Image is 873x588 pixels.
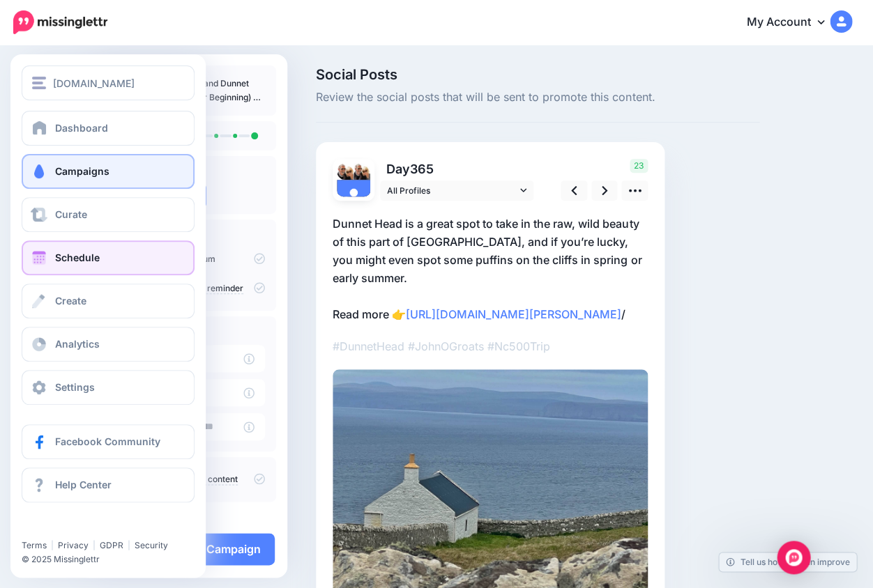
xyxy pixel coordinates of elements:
span: Dashboard [55,122,108,134]
a: Privacy [58,540,89,550]
span: Social Posts [316,68,759,82]
a: All Profiles [380,180,533,201]
span: | [93,540,96,550]
span: | [51,540,54,550]
a: Campaigns [22,154,195,189]
a: Schedule [22,240,195,275]
span: 23 [630,159,648,173]
a: Terms [22,540,47,550]
a: Tell us how we can improve [719,552,856,571]
span: Review the social posts that will be sent to promote this content. [316,88,759,107]
span: Curate [55,208,87,220]
span: Create [55,295,86,307]
span: Facebook Community [55,435,160,447]
p: #DunnetHead #JohnOGroats #Nc500Trip [333,337,648,355]
span: [DOMAIN_NAME] [53,75,135,91]
a: Create [22,284,195,318]
img: menu.png [32,77,46,89]
a: Dashboard [22,111,195,146]
a: Analytics [22,327,195,362]
div: Open Intercom Messenger [777,541,810,574]
p: Day [380,159,536,179]
span: Analytics [55,338,100,350]
a: My Account [732,6,852,40]
a: Settings [22,370,195,405]
img: Missinglettr [13,10,107,34]
a: update reminder [178,283,243,294]
img: user_default_image.png [337,180,370,213]
a: Curate [22,197,195,232]
span: Settings [55,381,95,393]
iframe: Twitter Follow Button [22,520,131,534]
img: 122702448_187491306275956_411092281563318480_n-bsa33118.jpg [354,163,370,180]
span: All Profiles [387,183,517,198]
a: GDPR [100,540,123,550]
img: pSa9O0jm-22922.jpg [337,163,354,180]
p: Dunnet Head is a great spot to take in the raw, wild beauty of this part of [GEOGRAPHIC_DATA], an... [333,215,648,323]
button: [DOMAIN_NAME] [22,65,195,100]
span: 365 [410,162,434,176]
a: Facebook Community [22,424,195,459]
a: [URL][DOMAIN_NAME][PERSON_NAME] [406,307,621,321]
li: © 2025 Missinglettr [22,552,206,566]
a: Security [135,540,168,550]
a: Help Center [22,467,195,502]
span: Campaigns [55,165,109,177]
span: Schedule [55,252,100,263]
span: | [128,540,130,550]
span: Help Center [55,479,112,490]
